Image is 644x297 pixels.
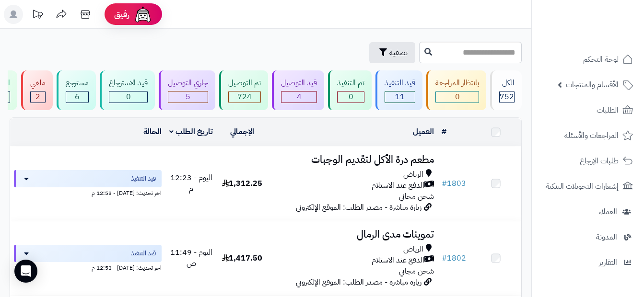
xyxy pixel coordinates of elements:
a: المراجعات والأسئلة [538,124,638,147]
h3: مطعم درة الأكل لتقديم الوجبات [271,154,434,165]
div: تم التنفيذ [337,78,364,89]
span: طلبات الإرجاع [580,154,619,168]
button: تصفية [369,42,415,63]
span: # [442,178,447,189]
a: التقارير [538,251,638,274]
span: الدفع عند الاستلام [372,180,424,191]
a: تحديثات المنصة [25,5,49,26]
span: 0 [126,91,131,103]
a: طلبات الإرجاع [538,149,638,172]
div: 0 [338,91,364,103]
div: 4 [281,91,316,103]
span: رفيق [114,9,129,20]
span: 6 [75,91,80,103]
span: قيد التنفيذ [131,249,156,258]
span: الطلبات [597,103,619,117]
span: 724 [237,91,252,103]
div: 724 [229,91,260,103]
h3: تموينات مدى الرمال [271,229,434,240]
div: 2 [31,91,45,103]
img: ai-face.png [133,5,152,24]
a: قيد التنفيذ 11 [374,70,424,110]
div: 0 [109,91,147,103]
a: قيد التوصيل 4 [270,70,326,110]
a: الطلبات [538,99,638,122]
span: 752 [500,91,514,103]
div: ملغي [30,78,46,89]
a: تاريخ الطلب [169,126,213,137]
span: 1,312.25 [222,178,262,189]
div: 0 [436,91,479,103]
span: التقارير [599,256,617,269]
a: ملغي 2 [19,70,55,110]
div: جاري التوصيل [168,78,208,89]
span: تصفية [389,47,408,58]
span: إشعارات التحويلات البنكية [546,180,619,193]
span: المدونة [596,230,617,244]
a: المدونة [538,226,638,249]
span: الرياض [403,169,423,180]
span: 0 [455,91,460,103]
span: الرياض [403,244,423,255]
div: قيد الاسترجاع [109,78,148,89]
a: لوحة التحكم [538,48,638,71]
a: جاري التوصيل 5 [157,70,217,110]
span: اليوم - 12:23 م [170,172,212,194]
span: 0 [349,91,353,103]
span: 2 [35,91,40,103]
div: 6 [66,91,88,103]
span: 11 [395,91,405,103]
a: #1802 [442,252,466,264]
div: الكل [499,78,515,89]
a: الحالة [143,126,162,137]
span: الأقسام والمنتجات [566,78,619,91]
a: الإجمالي [230,126,254,137]
span: شحن مجاني [399,191,434,202]
a: مسترجع 6 [55,70,98,110]
span: شحن مجاني [399,265,434,277]
div: قيد التوصيل [281,78,317,89]
span: 5 [186,91,190,103]
span: قيد التنفيذ [131,174,156,183]
span: لوحة التحكم [583,53,619,66]
a: تم التنفيذ 0 [326,70,374,110]
a: تم التوصيل 724 [217,70,270,110]
a: العميل [413,126,434,137]
a: إشعارات التحويلات البنكية [538,175,638,198]
span: زيارة مباشرة - مصدر الطلب: الموقع الإلكتروني [296,202,422,213]
a: #1803 [442,178,466,189]
span: اليوم - 11:49 ص [170,247,212,269]
img: logo-2.png [579,26,635,46]
span: العملاء [598,205,617,218]
span: زيارة مباشرة - مصدر الطلب: الموقع الإلكتروني [296,276,422,288]
div: قيد التنفيذ [385,78,415,89]
div: بانتظار المراجعة [435,78,479,89]
a: قيد الاسترجاع 0 [98,70,157,110]
span: 4 [297,91,302,103]
span: 1,417.50 [222,252,262,264]
span: الدفع عند الاستلام [372,255,424,266]
a: الكل752 [488,70,524,110]
span: المراجعات والأسئلة [564,129,619,142]
div: 5 [168,91,208,103]
div: 11 [385,91,415,103]
a: العملاء [538,200,638,223]
div: تم التوصيل [228,78,261,89]
div: Open Intercom Messenger [14,260,37,283]
div: اخر تحديث: [DATE] - 12:53 م [14,262,162,272]
div: مسترجع [66,78,89,89]
a: # [442,126,446,137]
span: # [442,252,447,264]
div: اخر تحديث: [DATE] - 12:53 م [14,187,162,197]
a: بانتظار المراجعة 0 [424,70,488,110]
